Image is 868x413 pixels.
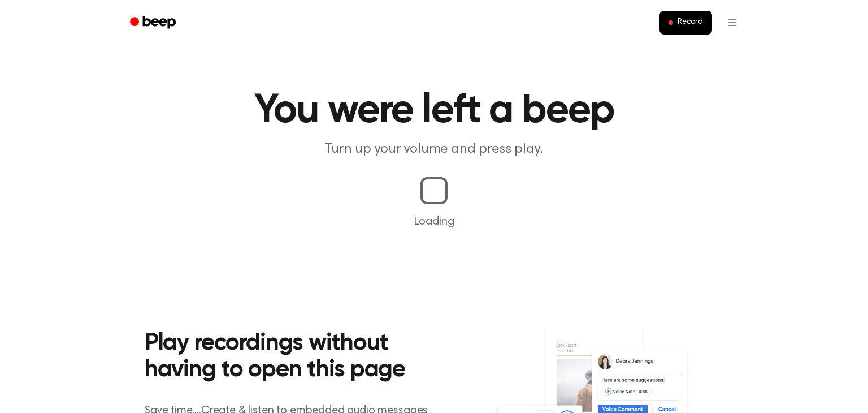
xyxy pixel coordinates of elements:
a: Beep [122,12,186,34]
h1: You were left a beep [145,91,723,131]
span: Record [678,18,703,28]
button: Open menu [719,9,746,36]
p: Turn up your volume and press play. [217,140,651,159]
h2: Play recordings without having to open this page [145,330,449,384]
button: Record [659,11,712,35]
p: Loading [14,213,854,230]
